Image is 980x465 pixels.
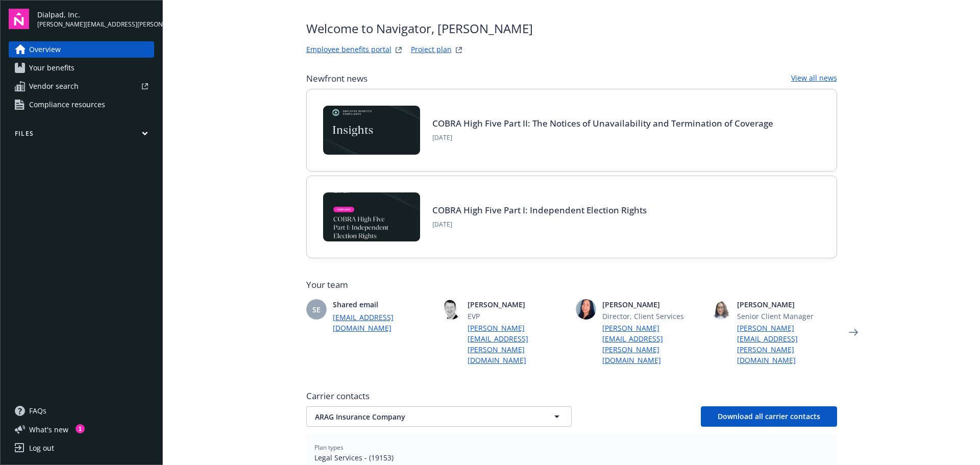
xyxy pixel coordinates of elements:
[306,390,837,402] span: Carrier contacts
[29,96,105,113] span: Compliance resources
[441,299,461,320] img: photo
[29,41,61,58] span: Overview
[576,299,596,320] img: photo
[37,9,154,29] button: Dialpad, Inc.[PERSON_NAME][EMAIL_ADDRESS][PERSON_NAME][DOMAIN_NAME]
[737,299,837,310] span: [PERSON_NAME]
[9,60,154,76] a: Your benefits
[37,9,154,20] span: Dialpad, Inc.
[314,443,829,452] span: Plan types
[9,41,154,58] a: Overview
[432,133,773,142] span: [DATE]
[737,311,837,322] span: Senior Client Manager
[737,323,837,365] a: [PERSON_NAME][EMAIL_ADDRESS][PERSON_NAME][DOMAIN_NAME]
[9,78,154,94] a: Vendor search
[468,311,568,322] span: EVP
[9,96,154,113] a: Compliance resources
[602,323,702,365] a: [PERSON_NAME][EMAIL_ADDRESS][PERSON_NAME][DOMAIN_NAME]
[37,20,154,29] span: [PERSON_NAME][EMAIL_ADDRESS][PERSON_NAME][DOMAIN_NAME]
[29,403,46,419] span: FAQs
[393,44,405,56] a: striveWebsite
[791,72,837,85] a: View all news
[432,220,647,229] span: [DATE]
[29,440,54,456] div: Log out
[9,424,85,435] button: What's new1
[29,424,68,435] span: What ' s new
[602,311,702,322] span: Director, Client Services
[76,424,85,433] div: 1
[602,299,702,310] span: [PERSON_NAME]
[315,411,527,422] span: ARAG Insurance Company
[9,403,154,419] a: FAQs
[306,72,367,85] span: Newfront news
[9,129,154,142] button: Files
[468,299,568,310] span: [PERSON_NAME]
[29,60,75,76] span: Your benefits
[333,299,433,310] span: Shared email
[306,44,391,56] a: Employee benefits portal
[432,117,773,129] a: COBRA High Five Part II: The Notices of Unavailability and Termination of Coverage
[701,406,837,427] button: Download all carrier contacts
[323,192,420,241] img: BLOG-Card Image - Compliance - COBRA High Five Pt 1 07-18-25.jpg
[29,78,79,94] span: Vendor search
[718,411,820,421] span: Download all carrier contacts
[314,452,829,463] span: Legal Services - (19153)
[333,312,433,333] a: [EMAIL_ADDRESS][DOMAIN_NAME]
[306,406,572,427] button: ARAG Insurance Company
[710,299,731,320] img: photo
[845,324,862,340] a: Next
[432,204,647,216] a: COBRA High Five Part I: Independent Election Rights
[411,44,452,56] a: Project plan
[306,19,533,38] span: Welcome to Navigator , [PERSON_NAME]
[9,9,29,29] img: navigator-logo.svg
[468,323,568,365] a: [PERSON_NAME][EMAIL_ADDRESS][PERSON_NAME][DOMAIN_NAME]
[306,279,837,291] span: Your team
[323,106,420,155] img: Card Image - EB Compliance Insights.png
[312,304,321,315] span: SE
[453,44,465,56] a: projectPlanWebsite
